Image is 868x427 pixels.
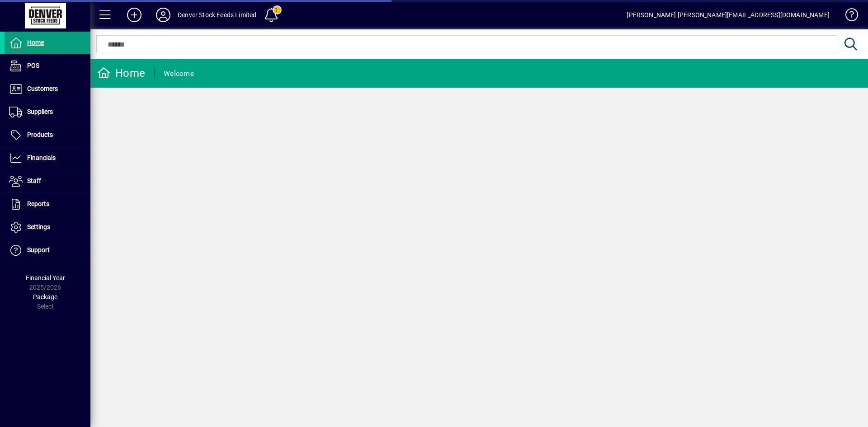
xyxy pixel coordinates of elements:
[839,2,857,31] a: Knowledge Base
[5,101,90,123] a: Suppliers
[27,223,50,230] span: Settings
[5,170,90,192] a: Staff
[27,108,53,115] span: Suppliers
[5,55,90,77] a: POS
[27,246,50,253] span: Support
[5,216,90,239] a: Settings
[627,8,830,22] div: [PERSON_NAME] [PERSON_NAME][EMAIL_ADDRESS][DOMAIN_NAME]
[27,39,44,46] span: Home
[97,66,145,80] div: Home
[33,293,57,300] span: Package
[27,85,58,92] span: Customers
[26,274,65,282] span: Financial Year
[5,239,90,262] a: Support
[27,154,56,161] span: Financials
[27,62,39,69] span: POS
[164,66,194,81] div: Welcome
[5,147,90,169] a: Financials
[5,124,90,146] a: Products
[5,193,90,216] a: Reports
[149,7,178,23] button: Profile
[120,7,149,23] button: Add
[27,131,53,138] span: Products
[5,78,90,100] a: Customers
[178,8,257,22] div: Denver Stock Feeds Limited
[27,200,49,207] span: Reports
[27,177,41,184] span: Staff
